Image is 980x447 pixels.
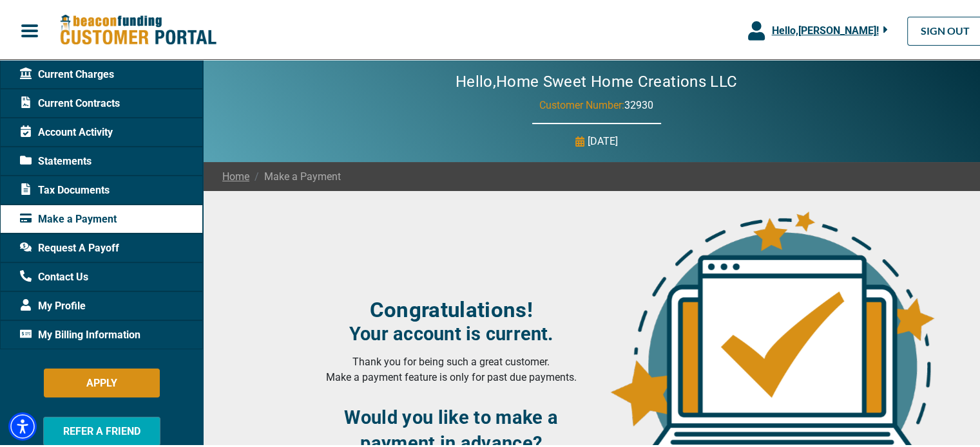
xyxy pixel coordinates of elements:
[20,123,113,138] span: Account Activity
[539,97,624,109] span: Customer Number:
[314,321,589,343] h4: Your account is current.
[417,71,776,89] h2: Hello, Home Sweet Home Creations LLC
[20,239,119,254] span: Request A Payoff
[20,94,120,109] span: Current Contracts
[314,352,589,383] p: Thank you for being such a great customer. Make a payment feature is only for past due payments.
[8,410,37,439] div: Accessibility Menu
[43,415,160,444] button: REFER A FRIEND
[249,167,341,183] span: Make a Payment
[20,210,117,225] span: Make a Payment
[20,325,140,341] span: My Billing Information
[588,132,618,147] p: [DATE]
[314,295,589,321] h3: Congratulations!
[44,367,160,396] button: APPLY
[20,296,86,312] span: My Profile
[20,181,110,196] span: Tax Documents
[59,12,216,45] img: Beacon Funding Customer Portal Logo
[222,167,249,183] a: Home
[624,97,653,109] span: 32930
[20,65,114,80] span: Current Charges
[771,23,878,35] span: Hello, [PERSON_NAME] !
[20,152,91,167] span: Statements
[20,268,88,283] span: Contact Us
